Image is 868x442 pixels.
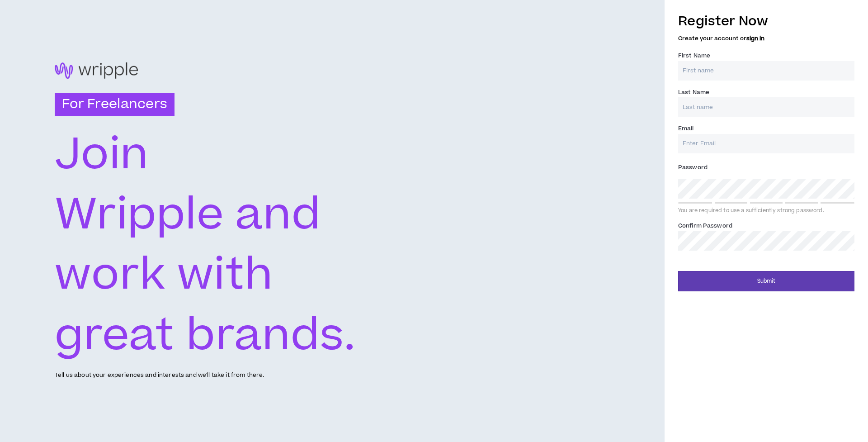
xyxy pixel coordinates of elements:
[678,271,854,291] button: Submit
[678,61,854,81] input: First name
[55,93,175,116] h3: For Freelancers
[678,85,709,100] label: Last Name
[55,371,264,380] p: Tell us about your experiences and interests and we'll take it from there.
[678,163,708,171] span: Password
[55,244,273,307] text: work with
[678,121,694,136] label: Email
[55,304,356,367] text: great brands.
[678,97,854,117] input: Last name
[746,34,764,43] a: sign in
[55,124,149,186] text: Join
[678,134,854,153] input: Enter Email
[678,207,854,214] div: You are required to use a sufficiently strong password.
[678,35,854,42] h5: Create your account or
[678,12,854,31] h3: Register Now
[55,184,321,247] text: Wripple and
[678,48,710,63] label: First Name
[678,219,732,233] label: Confirm Password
